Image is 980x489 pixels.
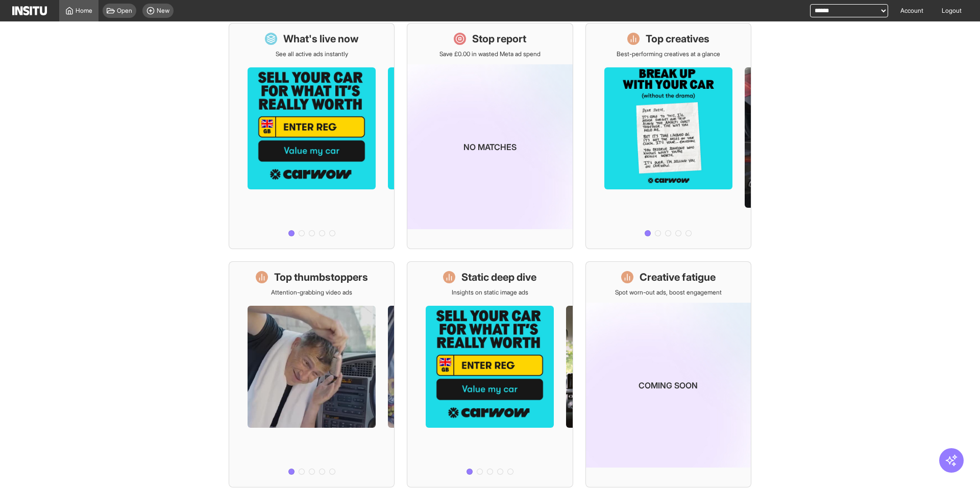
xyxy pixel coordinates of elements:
h1: Stop report [472,32,526,46]
a: What's live nowSee all active ads instantly [229,23,395,249]
img: Logo [12,6,47,15]
p: See all active ads instantly [276,50,348,58]
h1: What's live now [283,32,359,46]
span: Home [76,7,92,15]
a: Top thumbstoppersAttention-grabbing video ads [229,261,395,487]
p: No matches [463,141,517,153]
a: Top creativesBest-performing creatives at a glance [585,23,751,249]
p: Attention-grabbing video ads [271,288,352,297]
p: Save £0.00 in wasted Meta ad spend [439,50,541,58]
h1: Top thumbstoppers [274,270,368,284]
h1: Top creatives [646,32,709,46]
span: New [157,7,169,15]
a: Stop reportSave £0.00 in wasted Meta ad spendNo matches [407,23,573,249]
p: Insights on static image ads [452,288,528,297]
h1: Static deep dive [461,270,536,284]
a: Static deep diveInsights on static image ads [407,261,573,487]
span: Open [117,7,132,15]
p: Best-performing creatives at a glance [617,50,720,58]
img: coming-soon-gradient_kfitwp.png [407,64,572,229]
